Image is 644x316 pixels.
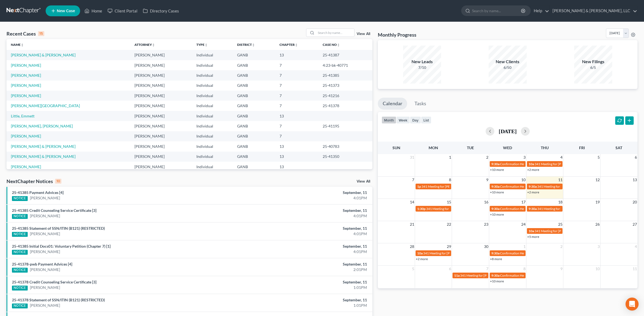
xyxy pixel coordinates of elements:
div: New Leads [403,59,441,65]
span: 8 [523,266,526,272]
div: NOTICE [12,304,28,308]
a: +2 more [527,168,539,172]
span: 341 Meeting for [PERSON_NAME] [426,207,475,211]
div: September, 11 [252,297,367,303]
span: Sat [615,145,622,150]
div: Recent Cases [7,30,44,37]
span: 341 Meeting for [PERSON_NAME] [US_STATE] [PERSON_NAME] [537,207,629,211]
a: Attorneyunfold_more [134,43,155,47]
div: NOTICE [12,286,28,291]
span: 341 Meeting for [PERSON_NAME] [537,184,586,189]
span: Confirmation Hearing for [PERSON_NAME] [500,251,562,255]
div: 4:01PM [252,195,367,201]
a: [PERSON_NAME], [PERSON_NAME] [11,124,73,128]
div: 6/5 [574,65,612,70]
span: Confirmation Hearing for [PERSON_NAME][DATE] [500,207,573,211]
td: GANB [233,60,275,70]
button: month [382,116,396,124]
a: Help [531,6,549,16]
td: 7 [275,131,318,141]
a: 25-41385 Credit Counseling Service Certificate [3] [12,208,96,213]
div: 2:01PM [252,267,367,272]
td: [PERSON_NAME] [130,70,192,80]
td: [PERSON_NAME] [130,60,192,70]
div: 4:01PM [252,231,367,237]
input: Search by name... [316,29,354,37]
div: NOTICE [12,250,28,255]
a: Directory Cases [140,6,182,16]
td: Individual [192,70,233,80]
i: unfold_more [152,43,155,47]
i: unfold_more [252,43,255,47]
span: 10a [417,251,423,255]
span: 27 [632,221,637,228]
a: +10 more [490,279,504,283]
span: 4 [634,243,637,250]
a: [PERSON_NAME] [11,164,41,169]
span: 10a [529,162,534,166]
span: 341 Meeting for [PERSON_NAME] [460,273,509,277]
a: +8 more [490,257,502,261]
button: day [410,116,421,124]
td: 25-41216 [318,91,372,101]
td: 13 [275,50,318,60]
i: unfold_more [337,43,340,47]
span: 22 [446,221,452,228]
td: 7 [275,70,318,80]
a: 25-41378 Credit Counseling Service Certificate [3] [12,280,96,284]
span: 28 [409,243,415,250]
td: GANB [233,91,275,101]
span: Sun [392,145,400,150]
a: [PERSON_NAME] & [PERSON_NAME] [11,144,76,149]
a: 25-41385 Payment Advices [4] [12,190,64,195]
span: 13 [632,177,637,183]
a: Calendar [378,98,407,110]
h2: [DATE] [499,128,517,134]
td: GANB [233,141,275,151]
td: GANB [233,81,275,91]
span: 15 [446,199,452,205]
div: 7/10 [403,65,441,70]
a: +10 more [490,168,504,172]
a: +10 more [490,190,504,194]
a: [PERSON_NAME] [30,213,60,219]
a: [PERSON_NAME] [30,267,60,272]
span: 3 [523,154,526,161]
td: GANB [233,101,275,111]
div: New Clients [489,59,527,65]
span: Wed [503,145,512,150]
span: 5 [411,266,415,272]
span: 9 [486,177,489,183]
span: 6 [448,266,452,272]
td: [PERSON_NAME] [130,162,192,172]
span: 7 [486,266,489,272]
a: 25-41378-pwb Payment Advices [4] [12,262,72,266]
a: [PERSON_NAME] [11,63,41,68]
span: 9:30a [491,162,500,166]
a: 25-41385 Initial Docs01: Voluntary Petition (Chapter 7) [1] [12,244,111,248]
span: 7 [411,177,415,183]
i: unfold_more [295,43,298,47]
td: 25-41385 [318,70,372,80]
span: Confirmation Hearing for [PERSON_NAME] [500,184,562,189]
a: [PERSON_NAME] [30,231,60,237]
span: 31 [409,154,415,161]
a: [PERSON_NAME] [30,303,60,308]
button: list [421,116,431,124]
td: Individual [192,50,233,60]
a: +5 more [527,235,539,239]
td: [PERSON_NAME] [130,81,192,91]
span: 17 [521,199,526,205]
a: [PERSON_NAME] [11,83,41,88]
a: +10 more [490,212,504,216]
td: GANB [233,162,275,172]
td: 7 [275,91,318,101]
a: View All [357,180,370,183]
div: September, 11 [252,279,367,285]
a: Districtunfold_more [237,43,255,47]
span: 2 [486,154,489,161]
a: Client Portal [105,6,140,16]
div: NOTICE [12,268,28,273]
div: September, 11 [252,244,367,249]
td: [PERSON_NAME] [130,101,192,111]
